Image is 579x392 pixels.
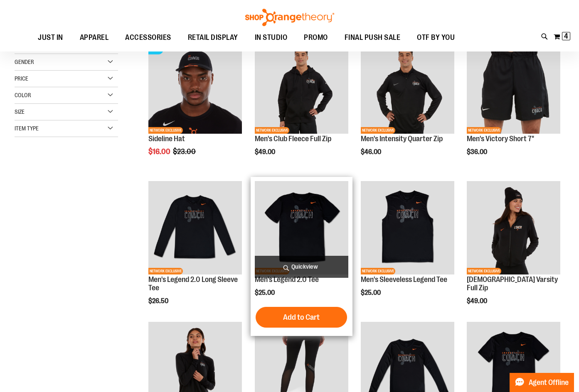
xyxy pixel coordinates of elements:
[255,148,276,156] span: $49.00
[255,28,288,47] span: IN STUDIO
[564,32,568,40] span: 4
[148,147,172,156] span: $16.00
[467,40,560,134] img: OTF Mens Coach FA23 Victory Short - Black primary image
[188,28,238,47] span: RETAIL DISPLAY
[255,40,348,134] img: OTF Mens Coach FA23 Club Fleece Full Zip - Black primary image
[255,275,319,284] a: Men's Legend 2.0 Tee
[15,75,28,82] span: Price
[15,125,39,132] span: Item Type
[357,177,458,318] div: product
[467,127,501,134] span: NETWORK EXCLUSIVE
[15,59,34,65] span: Gender
[467,268,501,274] span: NETWORK EXCLUSIVE
[148,40,242,135] a: Sideline Hat primary imageSALENETWORK EXCLUSIVE
[463,36,564,177] div: product
[255,181,348,276] a: OTF Mens Coach FA23 Legend 2.0 SS Tee - Black primary imageNETWORK EXCLUSIVE
[409,28,463,47] a: OTF BY YOU
[467,135,534,143] a: Men's Victory Short 7"
[80,28,109,47] span: APPAREL
[255,40,348,135] a: OTF Mens Coach FA23 Club Fleece Full Zip - Black primary imageNETWORK EXCLUSIVE
[510,373,574,392] button: Agent Offline
[361,275,447,284] a: Men's Sleeveless Legend Tee
[357,36,458,177] div: product
[255,289,276,296] span: $25.00
[255,181,348,274] img: OTF Mens Coach FA23 Legend 2.0 SS Tee - Black primary image
[345,28,401,47] span: FINAL PUSH SALE
[180,28,246,47] a: RETAIL DISPLAY
[283,313,320,322] span: Add to Cart
[361,135,443,143] a: Men's Intensity Quarter Zip
[304,28,328,47] span: PROMO
[255,135,331,143] a: Men's Club Fleece Full Zip
[467,148,488,156] span: $36.00
[148,297,170,305] span: $26.50
[361,268,395,274] span: NETWORK EXCLUSIVE
[117,28,180,47] a: ACCESSORIES
[148,181,242,274] img: OTF Mens Coach FA23 Legend 2.0 LS Tee - Black primary image
[255,127,289,134] span: NETWORK EXCLUSIVE
[361,127,395,134] span: NETWORK EXCLUSIVE
[38,28,63,47] span: JUST IN
[246,28,296,47] a: IN STUDIO
[148,40,242,134] img: Sideline Hat primary image
[148,275,238,292] a: Men's Legend 2.0 Long Sleeve Tee
[148,127,183,134] span: NETWORK EXCLUSIVE
[125,28,171,47] span: ACCESSORIES
[144,36,246,177] div: product
[467,40,560,135] a: OTF Mens Coach FA23 Victory Short - Black primary imageNETWORK EXCLUSIVE
[148,268,183,274] span: NETWORK EXCLUSIVE
[255,256,348,278] a: Quickview
[15,108,25,115] span: Size
[173,147,197,156] span: $23.00
[467,181,560,276] a: OTF Ladies Coach FA23 Varsity Full Zip - Black primary imageNETWORK EXCLUSIVE
[361,289,382,296] span: $25.00
[361,40,454,134] img: OTF Mens Coach FA23 Intensity Quarter Zip - Black primary image
[417,28,455,47] span: OTF BY YOU
[256,307,347,328] button: Add to Cart
[463,177,564,326] div: product
[148,135,185,143] a: Sideline Hat
[30,28,71,47] a: JUST IN
[361,181,454,274] img: OTF Mens Coach FA23 Legend Sleeveless Tee - Black primary image
[251,177,352,336] div: product
[71,28,117,47] a: APPAREL
[144,177,246,326] div: product
[15,92,31,98] span: Color
[361,148,382,156] span: $46.00
[148,181,242,276] a: OTF Mens Coach FA23 Legend 2.0 LS Tee - Black primary imageNETWORK EXCLUSIVE
[296,28,336,47] a: PROMO
[467,297,488,305] span: $49.00
[251,36,352,177] div: product
[336,28,409,47] a: FINAL PUSH SALE
[467,181,560,274] img: OTF Ladies Coach FA23 Varsity Full Zip - Black primary image
[244,9,335,26] img: Shop Orangetheory
[361,181,454,276] a: OTF Mens Coach FA23 Legend Sleeveless Tee - Black primary imageNETWORK EXCLUSIVE
[467,275,558,292] a: [DEMOGRAPHIC_DATA] Varsity Full Zip
[361,40,454,135] a: OTF Mens Coach FA23 Intensity Quarter Zip - Black primary imageNETWORK EXCLUSIVE
[529,379,569,387] span: Agent Offline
